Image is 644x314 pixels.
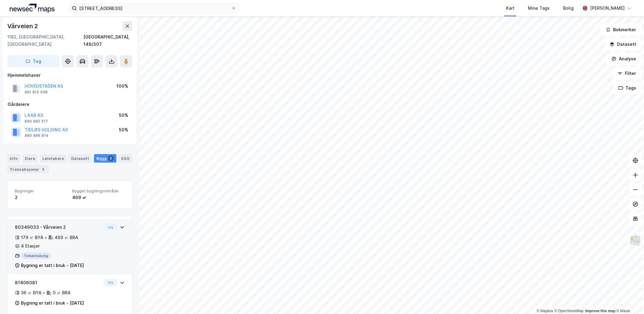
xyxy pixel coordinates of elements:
[25,119,48,124] div: 990 992 517
[83,33,132,48] div: [GEOGRAPHIC_DATA], 149/307
[7,21,39,31] div: Vårveien 2
[15,224,101,231] div: 80349033 - Vårveien 2
[614,285,644,314] div: Kontrollprogram for chat
[613,82,642,94] button: Tags
[53,289,71,296] div: 0 ㎡ BRA
[605,38,642,50] button: Datasett
[72,194,125,201] div: 469 ㎡
[21,289,42,296] div: 36 ㎡ BYA
[15,194,67,201] div: 2
[119,112,128,119] div: 50%
[614,285,644,314] iframe: Chat Widget
[40,154,66,163] div: Leietakere
[116,83,128,90] div: 100%
[8,72,132,79] div: Hjemmelshaver
[601,24,642,36] button: Bokmerker
[7,33,83,48] div: 1182, [GEOGRAPHIC_DATA], [GEOGRAPHIC_DATA]
[585,309,615,313] a: Improve this map
[21,262,84,269] div: Bygning er tatt i bruk - [DATE]
[72,188,125,194] span: Bygget bygningsområde
[8,101,132,108] div: Gårdeiere
[22,154,38,163] div: Eiere
[94,154,116,163] div: Bygg
[40,166,46,172] div: 8
[119,154,132,163] div: ESG
[104,279,117,286] button: Vis
[43,290,45,295] div: •
[590,5,625,12] div: [PERSON_NAME]
[21,234,43,241] div: 179 ㎡ BYA
[55,234,78,241] div: 469 ㎡ BRA
[108,155,114,161] div: 2
[77,4,231,13] input: Søk på adresse, matrikkel, gårdeiere, leietakere eller personer
[69,154,92,163] div: Datasett
[7,154,20,163] div: Info
[630,235,641,246] img: Z
[21,299,84,307] div: Bygning er tatt i bruk - [DATE]
[528,5,550,12] div: Mine Tags
[563,5,574,12] div: Bolig
[15,188,67,194] span: Bygninger
[612,67,642,79] button: Filter
[506,5,515,12] div: Kart
[45,235,47,240] div: •
[104,224,117,231] button: Vis
[7,165,49,174] div: Transaksjoner
[25,90,48,95] div: 991 815 058
[10,4,55,13] img: logo.a4113a55bc3d86da70a041830d287a7e.svg
[15,279,101,286] div: 81406081
[25,133,49,138] div: 990 996 814
[21,242,40,250] div: 4 Etasjer
[119,126,128,133] div: 50%
[7,55,59,67] button: Tag
[537,309,553,313] a: Mapbox
[606,53,642,65] button: Analyse
[555,309,584,313] a: OpenStreetMap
